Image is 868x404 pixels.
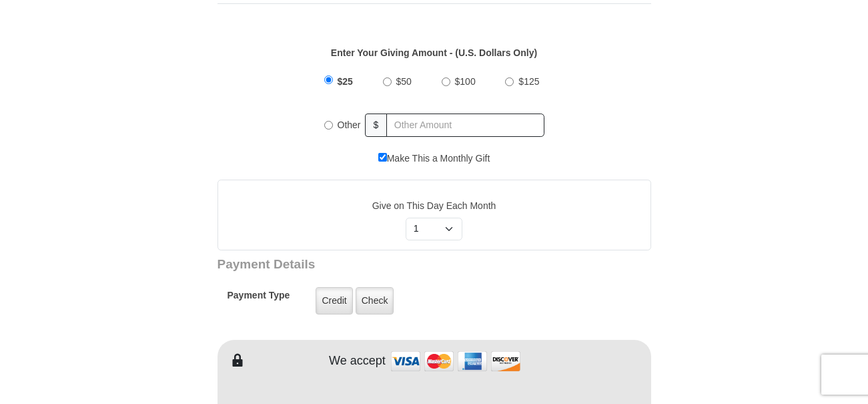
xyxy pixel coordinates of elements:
[518,76,539,87] span: $125
[316,287,352,315] label: Credit
[338,76,353,87] span: $25
[329,354,386,369] h4: We accept
[378,153,387,162] input: Make This a Monthly Gift
[228,290,290,308] h5: Payment Type
[338,120,361,130] span: Other
[230,199,638,213] label: Give on This Day Each Month
[386,114,544,137] input: Other Amount
[396,76,412,87] span: $50
[365,114,388,137] span: $
[331,47,537,58] strong: Enter Your Giving Amount - (U.S. Dollars Only)
[356,287,394,315] label: Check
[389,347,522,375] img: credit cards accepted
[455,76,476,87] span: $100
[218,257,558,272] h3: Payment Details
[378,152,490,166] label: Make This a Monthly Gift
